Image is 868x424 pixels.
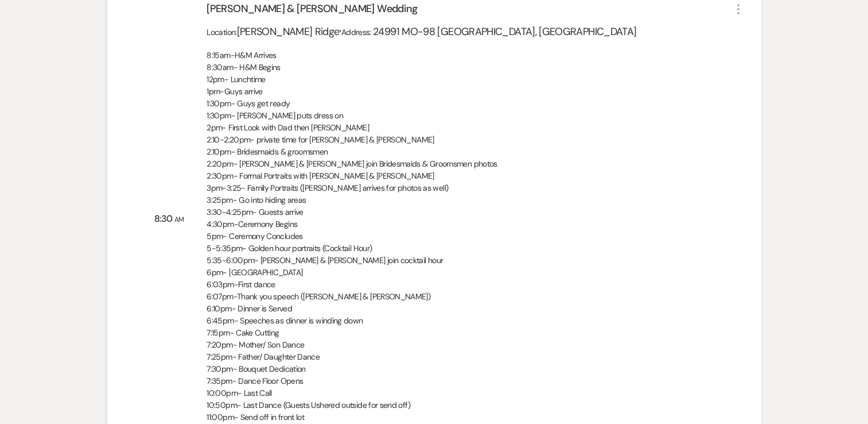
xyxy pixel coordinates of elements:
span: [PERSON_NAME] Ridge [237,25,340,38]
span: 24991 MO-98 [GEOGRAPHIC_DATA], [GEOGRAPHIC_DATA] [373,25,636,38]
div: [PERSON_NAME] & [PERSON_NAME] Wedding [207,1,731,21]
span: Location: [207,27,236,37]
span: AM [174,215,184,224]
span: Address: [341,27,373,37]
span: · [339,22,341,39]
div: 8:15am-H&M Arrives 8:30am- H&M Begins 12pm- Lunchtime 1pm-Guys arrive 1:30pm- Guys get ready 1:30... [207,49,731,423]
span: 8:30 [154,213,174,225]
